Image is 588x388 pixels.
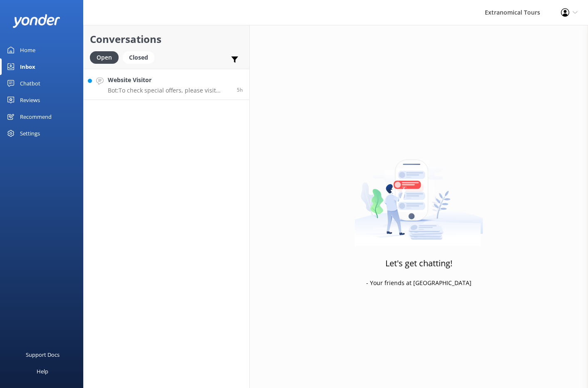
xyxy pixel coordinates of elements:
h4: Website Visitor [108,75,231,85]
p: Bot: To check special offers, please visit [URL][DOMAIN_NAME]. [108,87,231,94]
div: Recommend [20,108,52,125]
div: Help [37,363,48,380]
span: Oct 12 2025 11:17pm (UTC -07:00) America/Tijuana [237,86,243,93]
div: Settings [20,125,40,142]
a: Open [90,53,123,62]
h2: Conversations [90,31,243,47]
div: Chatbot [20,75,40,92]
img: artwork of a man stealing a conversation from at giant smartphone [355,142,483,246]
h3: Let's get chatting! [385,257,452,270]
img: yonder-white-logo.png [12,14,60,28]
div: Home [20,42,35,58]
div: Closed [123,51,154,64]
a: Closed [123,53,159,62]
div: Reviews [20,92,40,108]
p: - Your friends at [GEOGRAPHIC_DATA] [366,278,471,288]
div: Inbox [20,58,35,75]
div: Open [90,51,119,64]
div: Support Docs [26,346,60,363]
a: Website VisitorBot:To check special offers, please visit [URL][DOMAIN_NAME].5h [84,69,249,100]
